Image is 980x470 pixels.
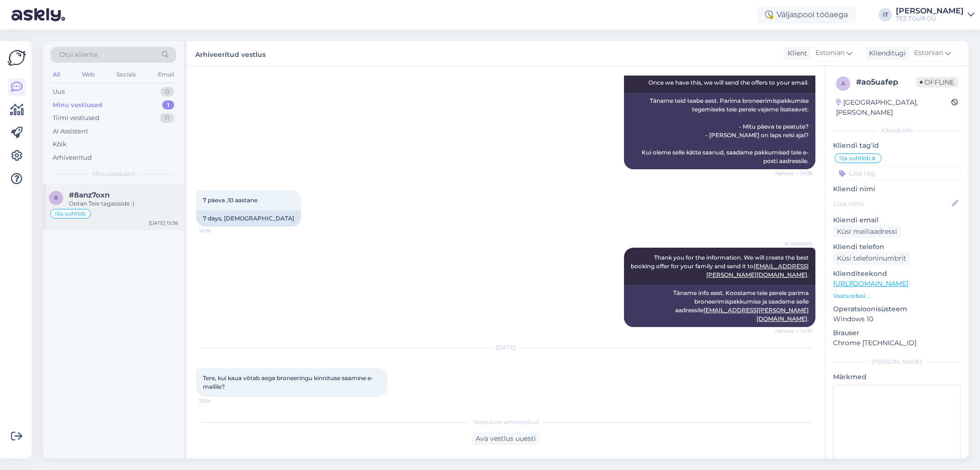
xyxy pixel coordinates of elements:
[784,48,807,58] div: Klient
[841,80,846,87] span: a
[196,343,815,352] div: [DATE]
[833,225,901,238] div: Küsi meiliaadressi
[195,47,266,60] label: Arhiveeritud vestlus
[53,100,102,110] div: Minu vestlused
[473,418,539,426] span: Vestlus on arhiveeritud
[51,68,62,81] div: All
[53,87,65,97] div: Uus
[160,87,174,97] div: 0
[833,184,961,194] p: Kliendi nimi
[203,374,373,390] span: Tere, kui kaua võtab aega broneeringu kinnituse saamine e-mailile?
[833,215,961,225] p: Kliendi email
[55,211,86,217] span: Ilja suhtleb
[156,68,176,81] div: Email
[833,166,961,180] input: Lisa tag
[775,328,813,335] span: Nähtud ✓ 14:37
[53,153,92,163] div: Arhiveeritud
[856,77,916,88] div: # ao5uafep
[833,279,908,288] a: [URL][DOMAIN_NAME]
[53,140,67,149] div: Kõik
[8,49,26,67] img: Askly Logo
[53,127,88,136] div: AI Assistent
[833,314,961,324] p: Windows 10
[834,198,950,209] input: Lisa nimi
[865,48,906,58] div: Klienditugi
[757,6,856,23] div: Väljaspool tööaega
[160,113,174,123] div: 11
[703,306,809,322] a: [EMAIL_ADDRESS][PERSON_NAME][DOMAIN_NAME]
[833,304,961,314] p: Operatsioonisüsteem
[833,328,961,338] p: Brauser
[833,242,961,252] p: Kliendi telefon
[162,100,174,110] div: 1
[833,141,961,151] p: Kliendi tag'id
[839,155,870,161] span: Ilja suhtleb
[896,7,974,22] a: [PERSON_NAME]TEZ TOUR OÜ
[53,113,100,123] div: Tiimi vestlused
[59,50,98,60] span: Otsi kliente
[833,126,961,135] div: Kliendi info
[631,254,810,278] span: Thank you for the information. We will create the best booking offer for your family and send it ...
[80,68,97,81] div: Web
[196,210,301,227] div: 7 days, [DEMOGRAPHIC_DATA]
[149,219,178,227] div: [DATE] 15:36
[203,197,257,204] span: 7 päeva ,10 aastane
[833,292,961,300] p: Vaata edasi ...
[833,372,961,382] p: Märkmed
[777,240,813,247] span: AI Assistent
[815,48,845,58] span: Estonian
[896,7,964,15] div: [PERSON_NAME]
[916,77,958,87] span: Offline
[833,338,961,348] p: Chrome [TECHNICAL_ID]
[896,15,964,22] div: TEZ TOUR OÜ
[833,269,961,279] p: Klienditeekond
[69,191,110,199] span: #8anz7oxn
[199,227,235,234] span: 14:36
[775,170,813,177] span: Nähtud ✓ 14:36
[879,8,892,22] div: IT
[914,48,943,58] span: Estonian
[199,397,235,404] span: 15:54
[833,252,910,265] div: Küsi telefoninumbrit
[92,170,135,178] span: Minu vestlused
[54,194,58,201] span: 8
[624,93,815,169] div: Täname teid teabe eest. Parima broneerimispakkumise tegemiseks teie perele vajame lisateavet: - M...
[836,98,951,118] div: [GEOGRAPHIC_DATA], [PERSON_NAME]
[706,262,809,278] a: [EMAIL_ADDRESS][PERSON_NAME][DOMAIN_NAME]
[833,358,961,366] div: [PERSON_NAME]
[624,285,815,327] div: Täname info eest. Koostame teie perele parima broneerimispakkumise ja saadame selle aadressile .
[114,68,138,81] div: Socials
[472,432,540,445] div: Ava vestlus uuesti
[69,199,178,208] div: Ootan Teie tagasiside :)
